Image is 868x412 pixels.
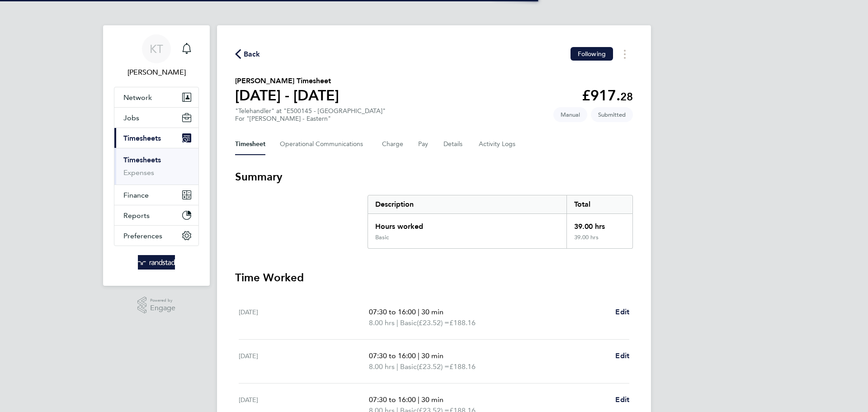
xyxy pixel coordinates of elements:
[369,362,395,371] span: 8.00 hrs
[615,394,629,405] a: Edit
[615,308,629,316] span: Edit
[123,168,154,177] a: Expenses
[368,195,566,213] div: Description
[235,107,386,123] div: "Telehandler" at "E500145 - [GEOGRAPHIC_DATA]"
[479,133,517,155] button: Activity Logs
[114,67,199,78] span: Kieran Trotter
[566,234,632,248] div: 39.00 hrs
[138,255,175,270] img: randstad-logo-retina.png
[235,48,260,60] button: Back
[421,395,443,404] span: 30 min
[244,49,260,60] span: Back
[369,351,416,360] span: 07:30 to 16:00
[114,34,199,78] a: KT[PERSON_NAME]
[123,134,161,142] span: Timesheets
[137,297,176,314] a: Powered byEngage
[375,234,389,241] div: Basic
[615,395,629,404] span: Edit
[235,76,339,86] h2: [PERSON_NAME] Timesheet
[114,226,198,246] button: Preferences
[571,47,613,61] button: Following
[417,362,449,371] span: (£23.52) =
[369,318,395,327] span: 8.00 hrs
[418,395,420,404] span: |
[620,90,633,103] span: 28
[418,133,429,155] button: Pay
[400,361,417,372] span: Basic
[280,133,368,155] button: Operational Communications
[150,43,163,55] span: KT
[396,318,398,327] span: |
[400,317,417,328] span: Basic
[443,133,464,155] button: Details
[369,308,416,316] span: 07:30 to 16:00
[235,133,265,155] button: Timesheet
[123,211,150,220] span: Reports
[417,318,449,327] span: (£23.52) =
[114,255,199,270] a: Go to home page
[615,350,629,361] a: Edit
[418,351,420,360] span: |
[123,232,162,240] span: Preferences
[566,195,632,213] div: Total
[617,47,633,61] button: Timesheets Menu
[239,350,369,372] div: [DATE]
[615,351,629,360] span: Edit
[368,195,633,249] div: Summary
[114,148,198,185] div: Timesheets
[103,25,210,286] nav: Main navigation
[421,351,443,360] span: 30 min
[235,86,339,104] h1: [DATE] - [DATE]
[114,108,198,128] button: Jobs
[114,87,198,107] button: Network
[591,107,633,122] span: This timesheet is Submitted.
[235,170,633,184] h3: Summary
[123,93,152,102] span: Network
[150,304,175,312] span: Engage
[582,87,633,104] app-decimal: £917.
[421,308,443,316] span: 30 min
[123,191,149,199] span: Finance
[566,214,632,234] div: 39.00 hrs
[235,270,633,285] h3: Time Worked
[449,318,476,327] span: £188.16
[368,214,566,234] div: Hours worked
[553,107,587,122] span: This timesheet was manually created.
[418,308,420,316] span: |
[382,133,404,155] button: Charge
[123,114,139,122] span: Jobs
[114,128,198,148] button: Timesheets
[369,395,416,404] span: 07:30 to 16:00
[239,307,369,328] div: [DATE]
[235,115,386,123] div: For "[PERSON_NAME] - Eastern"
[123,156,161,164] a: Timesheets
[396,362,398,371] span: |
[150,297,175,304] span: Powered by
[578,50,606,58] span: Following
[449,362,476,371] span: £188.16
[615,307,629,317] a: Edit
[114,205,198,225] button: Reports
[114,185,198,205] button: Finance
